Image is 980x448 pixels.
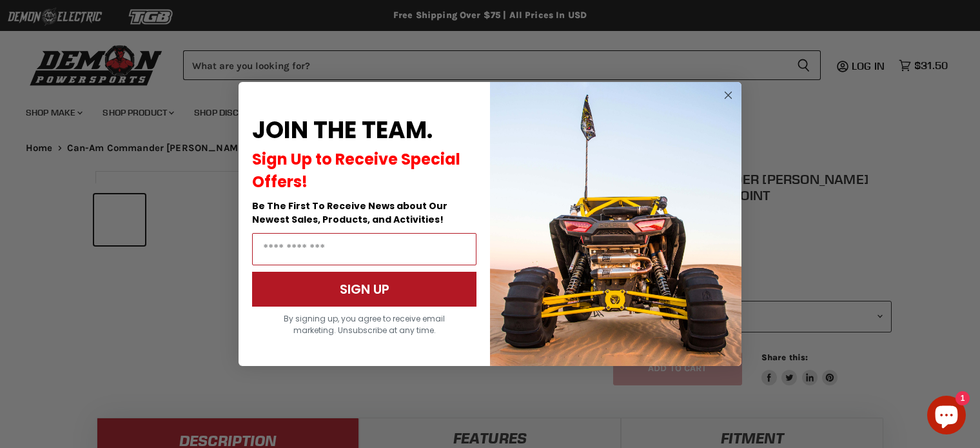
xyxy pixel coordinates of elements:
[252,199,447,226] span: Be The First To Receive News about Our Newest Sales, Products, and Activities!
[923,396,970,438] inbox-online-store-chat: Shopify online store chat
[252,114,433,147] span: JOIN THE TEAM.
[252,272,476,307] button: SIGN UP
[490,82,741,366] img: a9095488-b6e7-41ba-879d-588abfab540b.jpeg
[252,148,460,192] span: Sign Up to Receive Special Offers!
[720,87,736,103] button: Close dialog
[252,233,476,265] input: Email Address
[284,313,445,336] span: By signing up, you agree to receive email marketing. Unsubscribe at any time.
